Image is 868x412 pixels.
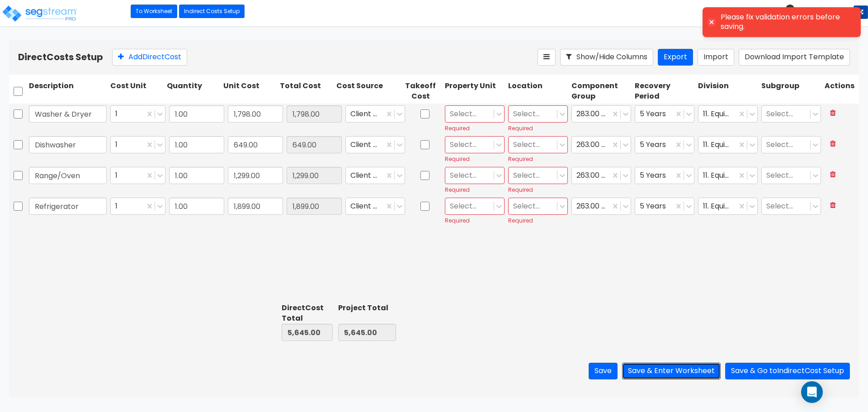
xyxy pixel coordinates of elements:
div: Client Cost [345,167,405,184]
div: 283.00 - LAUNDRY EQUIPMENT [571,105,631,123]
div: 1 [110,198,165,215]
div: Required [445,124,505,132]
div: Please fix validation errors before saving. [721,13,852,32]
button: Export [658,49,693,66]
div: 11. Equipment [698,136,758,153]
img: logo_pro_r.png [1,5,78,23]
div: 1 [110,105,165,123]
div: Unit Cost [222,79,278,104]
b: Direct Costs Setup [18,51,103,63]
div: 1 [110,167,165,184]
div: 263.00 - KITCHEN EQUIPMENT [571,167,631,184]
div: Division [696,79,759,104]
div: 11. Equipment [698,167,758,184]
button: Delete Row [825,167,841,183]
div: 5 Years [635,105,694,123]
button: Save [589,363,618,379]
div: Client Cost [345,105,405,123]
div: Client Cost [345,198,405,215]
div: Description [27,79,108,104]
button: AddDirectCost [112,49,187,66]
div: 11. Equipment [698,105,758,123]
div: 263.00 - KITCHEN EQUIPMENT [571,198,631,215]
div: Location [506,79,570,104]
div: Required [445,217,505,224]
div: Total Cost [278,79,335,104]
div: 5 Years [635,198,694,215]
img: avatar.png [782,5,798,20]
div: Required [445,155,505,163]
button: Save & Go toIndirectCost Setup [725,363,850,379]
div: Open Intercom Messenger [801,381,823,403]
div: Component Group [570,79,633,104]
div: Subgroup [759,79,823,104]
div: 11. Equipment [698,198,758,215]
div: Required [508,217,568,224]
div: Recovery Period [633,79,696,104]
button: Delete Row [825,198,841,213]
div: Required [445,186,505,194]
div: Cost Unit [108,79,165,104]
button: Save & Enter Worksheet [622,363,721,379]
div: Property Unit [443,79,506,104]
div: Client Cost [345,136,405,153]
button: Import [698,49,734,66]
div: 5 Years [635,136,694,153]
div: Required [508,155,568,163]
div: Actions [823,79,859,104]
div: 5 Years [635,167,694,184]
div: 1 [110,136,165,153]
div: Project Total [338,303,396,313]
button: Download Import Template [739,49,850,66]
button: Delete Row [825,136,841,152]
a: Indirect Costs Setup [179,5,245,18]
button: Reorder Items [538,49,556,66]
div: Direct Cost Total [282,303,333,324]
div: Quantity [165,79,222,104]
div: Required [508,186,568,194]
a: To Worksheet [131,5,177,18]
button: Delete Row [825,105,841,121]
div: Required [508,124,568,132]
button: Show/Hide Columns [560,49,653,66]
div: Takeoff Cost [398,79,443,104]
div: 263.00 - KITCHEN EQUIPMENT [571,136,631,153]
div: Cost Source [335,79,398,104]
